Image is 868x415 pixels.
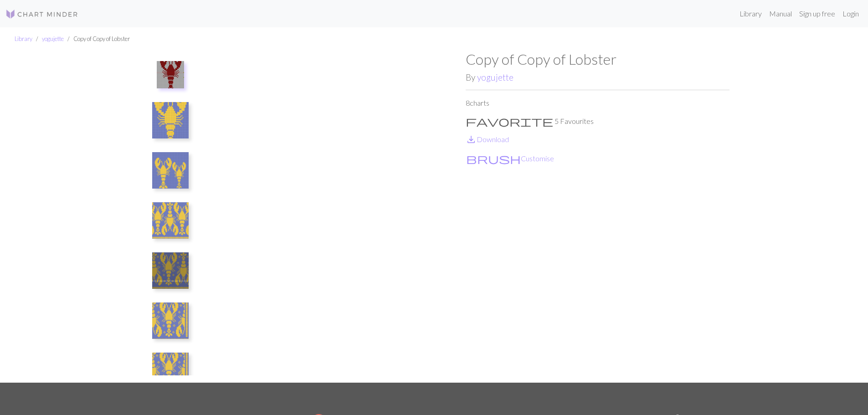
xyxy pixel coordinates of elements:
a: yogujette [477,72,514,82]
span: favorite [466,115,553,128]
i: Favourite [466,116,553,127]
img: Lobster [157,61,184,88]
a: yogujette [42,35,64,42]
p: 8 charts [466,97,729,108]
li: Copy of Copy of Lobster [64,35,130,43]
i: Download [466,134,477,145]
img: Lobster [202,51,466,383]
img: Logo [5,9,78,20]
img: Copy of Actual Body Chart [152,302,189,339]
a: Manual [765,5,796,23]
span: save_alt [466,133,477,146]
a: DownloadDownload [466,135,509,143]
a: Library [736,5,765,23]
img: Actual Body Chart [152,252,189,289]
button: CustomiseCustomise [466,153,555,164]
img: Size Variations of Lobsters [152,152,189,189]
h2: By [466,72,729,82]
img: Actual Lobster Sleeve [152,202,189,239]
i: Customise [466,153,521,164]
p: 5 Favourites [466,116,729,127]
img: Lobster Gauge [152,102,189,138]
img: Copy of Copy of Actual Body Chart [152,353,189,389]
a: Sign up free [796,5,839,23]
a: Login [839,5,863,23]
h1: Copy of Copy of Lobster [466,51,729,68]
a: Library [15,35,32,42]
span: brush [466,152,521,165]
